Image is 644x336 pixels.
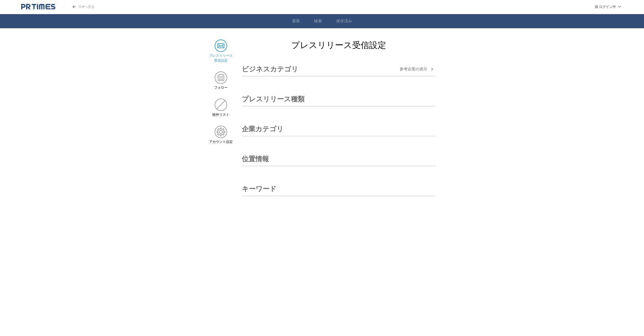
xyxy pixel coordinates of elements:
span: プレスリリース 受信設定 [209,53,233,63]
span: フォロー [214,85,228,90]
span: 参考企業の 表示 [400,67,427,72]
a: フォローフォロー [209,71,233,90]
button: 参考企業の表示 [400,66,435,73]
a: 保存済み [336,19,352,24]
a: 検索 [314,19,322,24]
a: 除外リスト除外リスト [209,99,233,117]
h3: プレスリリース種類 [242,92,304,106]
img: フォロー [215,71,227,84]
span: アカウント設定 [209,139,233,144]
a: 最新 [292,19,300,24]
a: PR TIMESのトップページはこちら [21,3,55,10]
h3: キーワード [242,182,277,196]
img: プレスリリース 受信設定 [215,40,227,52]
h3: 企業カテゴリ [242,122,284,136]
a: プレスリリース 受信設定プレスリリース 受信設定 [209,40,233,63]
h3: 位置情報 [242,152,269,166]
span: 除外リスト [212,112,229,117]
img: 除外リスト [215,99,227,111]
h2: プレスリリース受信設定 [242,40,435,51]
a: PR TIMESのトップページはこちら [64,5,95,9]
h3: ビジネスカテゴリ [242,62,298,76]
a: アカウント設定アカウント設定 [209,126,233,144]
img: アカウント設定 [215,126,227,138]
